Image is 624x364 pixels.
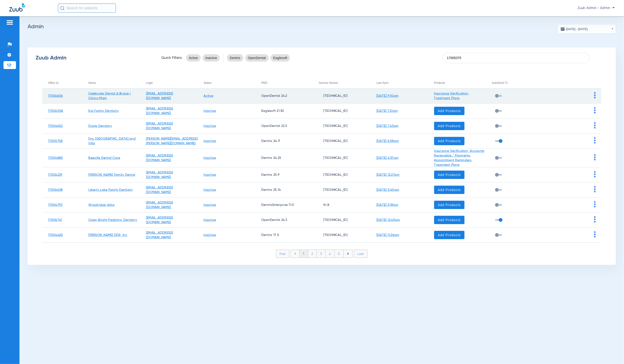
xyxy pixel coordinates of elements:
a: 17004652 [48,124,63,128]
div: Login [146,80,198,85]
button: Add Products [434,186,465,194]
div: Office Id [48,80,58,85]
li: 5 [335,250,344,258]
a: [EMAIL_ADDRESS][DOMAIN_NAME] [146,122,173,130]
button: Add Products [434,107,465,115]
img: group-dot-blue.svg [594,107,596,113]
a: [EMAIL_ADDRESS][DOMAIN_NAME] [146,231,173,239]
div: PMS [261,80,267,85]
td: Dentrix 24.25 [255,149,313,167]
td: [TECHNICAL_ID] [313,149,371,167]
a: [DATE] 7:21am [376,109,398,113]
a: Kai Family Dentistry [88,109,119,113]
a: 17004420 [48,233,63,237]
a: [EMAIL_ADDRESS][DOMAIN_NAME] [146,107,173,115]
img: arrow-right-blue.svg [347,253,349,255]
a: Drs. [GEOGRAPHIC_DATA] and Villa [88,137,136,145]
mat-chip-listbox: status-filters [186,53,220,63]
td: Dentrix 25.9 [255,167,313,182]
img: date.svg [560,27,565,31]
div: Status [204,80,212,85]
img: Zuub Logo [9,3,25,12]
div: Last Sync [376,80,389,85]
a: [DATE] 12:27pm [376,173,400,176]
a: Inactive [204,139,216,143]
span: Zuub Admin - Admin [578,6,615,10]
a: 17006741 [48,218,62,222]
a: [DATE] 6:58pm [376,139,399,143]
a: Inactive [204,218,216,222]
td: OpenDental 22.3 [255,119,313,134]
td: Dentrix 25.14 [255,182,313,198]
li: 3 [317,250,326,258]
div: Status [204,80,256,85]
td: OpenDental 24.2 [255,88,313,104]
td: [TECHNICAL_ID] [313,119,371,134]
a: Inactive [204,203,216,207]
a: [EMAIL_ADDRESS][DOMAIN_NAME] [146,154,173,162]
div: Chat Widget [601,342,624,364]
div: Products [434,80,486,85]
a: Inactive [204,173,216,176]
li: 1 [299,250,308,258]
div: AutoSend Tx [492,80,508,85]
a: Inactive [204,109,216,113]
span: Dentrix [230,56,240,60]
td: [TECHNICAL_ID] [313,182,371,198]
button: [DATE] - [DATE] [558,24,616,34]
button: Add Products [434,122,465,130]
img: group-dot-blue.svg [594,154,596,160]
img: group-dot-blue.svg [594,216,596,223]
a: [DATE] 9:10am [376,94,398,97]
a: 17006656 [48,94,63,97]
button: Add Products [434,231,465,239]
button: Add Products [434,137,465,145]
a: Open Bright Pediatric Dentistry [88,218,137,222]
div: Login [146,80,153,85]
td: [TECHNICAL_ID] [313,213,371,228]
a: Liberty Lake Family Dentistry [88,188,133,191]
a: Celebrate Dental & Brace | Clinics Main [88,92,131,100]
div: Office Id [48,80,83,85]
td: OpenDental 24.3 [255,213,313,228]
td: [TECHNICAL_ID] [313,134,371,149]
input: Search for patients [58,3,116,13]
button: Add Products [434,201,465,209]
li: First [276,250,289,258]
button: Add Products [434,171,465,179]
a: [PERSON_NAME] DDS, Inc [88,233,127,237]
img: group-dot-blue.svg [594,137,596,144]
img: arrow-left-blue.svg [294,252,296,255]
span: Add Products [438,173,461,177]
div: AutoSend Tx [492,80,544,85]
div: PMS [261,80,313,85]
td: [TECHNICAL_ID] [313,104,371,119]
td: [TECHNICAL_ID] [313,228,371,243]
span: OpenDental [248,56,266,60]
a: Beeville Dental Care [88,156,120,160]
div: Service Version [319,80,338,85]
a: Insurance Verification, Treatment Plans [434,92,469,100]
a: [DATE] 12:45pm [376,218,400,222]
span: Add Products [438,203,461,207]
a: 17004793 [48,203,62,207]
input: SEARCH office ID, email, name [443,53,590,63]
li: 2 [308,250,317,258]
img: group-dot-blue.svg [594,171,596,177]
td: Dentrix 17.0 [255,228,313,243]
span: Add Products [438,233,461,237]
a: 17006638 [48,188,63,191]
a: [DATE] 7:43am [376,124,398,128]
a: Inactive [204,124,216,128]
span: Add Products [438,139,461,143]
h2: Admin [28,24,616,29]
a: 17006229 [48,173,62,176]
a: [PERSON_NAME][EMAIL_ADDRESS][PERSON_NAME][DOMAIN_NAME] [146,137,198,145]
td: [TECHNICAL_ID] [313,167,371,182]
span: Inactive [205,56,217,60]
a: 17006058 [48,109,63,113]
a: 17005758 [48,139,63,143]
a: Davie Dentistry [88,124,112,128]
mat-chip-listbox: pms-filters [227,53,290,63]
a: Inactive [204,188,216,191]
